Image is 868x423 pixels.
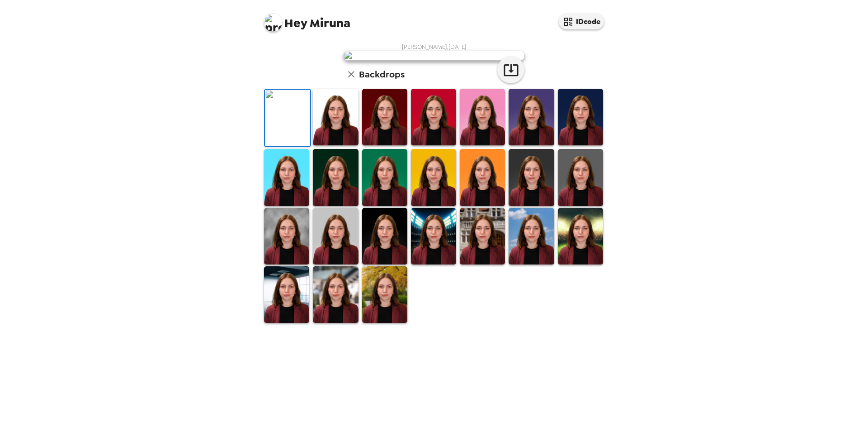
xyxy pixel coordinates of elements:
img: user [344,51,524,61]
img: profile pic [264,14,282,32]
span: [PERSON_NAME] , [DATE] [402,43,467,51]
img: Original [265,90,310,146]
h6: Backdrops [359,67,405,82]
button: IDcode [559,14,604,29]
span: Miruna [264,9,350,29]
span: Hey [284,15,307,31]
